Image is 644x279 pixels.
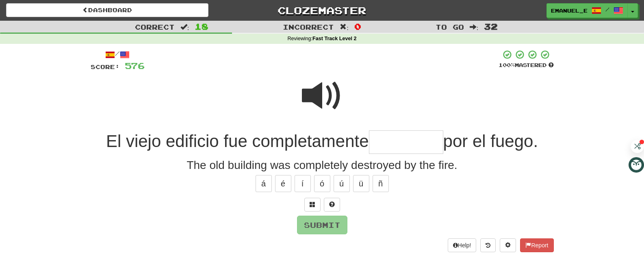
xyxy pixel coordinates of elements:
button: Submit [297,216,347,234]
span: emanuel_e [551,7,588,14]
button: Round history (alt+y) [480,238,496,252]
button: Help! [448,238,477,252]
span: Correct [135,23,175,31]
button: ü [353,175,369,192]
a: emanuel_e / [546,3,628,18]
button: í [295,175,311,192]
button: ñ [373,175,389,192]
span: 576 [125,61,145,71]
span: To go [436,23,464,31]
span: por el fuego. [443,132,538,151]
span: : [340,24,349,30]
a: Clozemaster [221,3,423,17]
div: / [91,50,145,60]
span: 32 [484,22,498,31]
button: é [275,175,291,192]
button: Single letter hint - you only get 1 per sentence and score half the points! alt+h [324,198,340,212]
button: Switch sentence to multiple choice alt+p [304,198,321,212]
button: á [256,175,272,192]
span: 18 [195,22,208,31]
div: The old building was completely destroyed by the fire. [91,157,554,173]
button: ó [314,175,330,192]
button: Report [520,238,553,252]
span: Incorrect [283,23,334,31]
span: El viejo edificio fue completamente [106,132,369,151]
div: Mastered [499,62,554,69]
span: 0 [354,22,361,31]
span: : [180,24,189,30]
span: 100 % [499,62,515,68]
span: : [470,24,479,30]
span: Score: [91,63,120,70]
button: ú [334,175,350,192]
span: / [605,6,609,12]
a: Dashboard [6,3,208,17]
strong: Fast Track Level 2 [312,36,357,41]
